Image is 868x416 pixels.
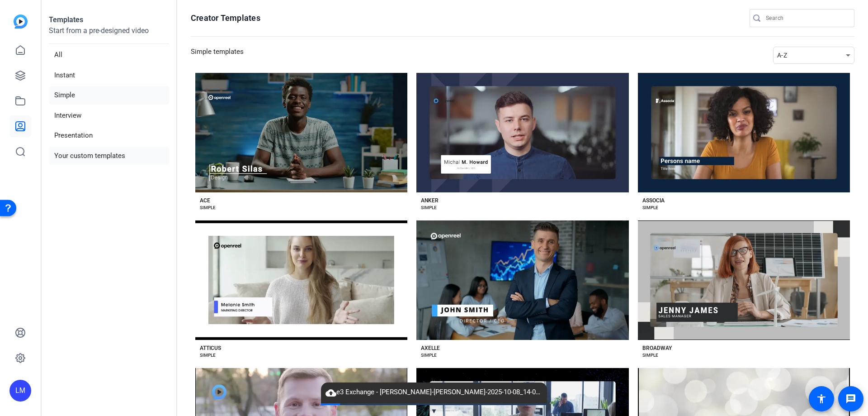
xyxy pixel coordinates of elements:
[321,387,547,398] span: e3 Exchange - [PERSON_NAME]-[PERSON_NAME]-2025-10-08_14-05-00-908-1.webm
[845,393,856,404] mat-icon: message
[49,147,169,165] li: Your custom templates
[431,407,438,415] span: ▼
[642,352,658,359] div: SIMPLE
[642,197,665,204] div: ASSOCIA
[49,86,169,105] li: Simple
[14,14,28,29] img: blue-gradient.svg
[638,73,850,192] button: Template image
[642,204,658,211] div: SIMPLE
[325,387,336,398] mat-icon: cloud_upload
[200,344,221,352] div: ATTICUS
[642,344,672,352] div: BROADWAY
[416,73,628,192] button: Template image
[421,352,437,359] div: SIMPLE
[777,52,787,59] span: A-Z
[49,46,169,64] li: All
[49,15,83,24] strong: Templates
[195,73,407,192] button: Template image
[195,220,407,340] button: Template image
[638,220,850,340] button: Template image
[49,126,169,145] li: Presentation
[421,344,440,352] div: AXELLE
[200,352,216,359] div: SIMPLE
[49,66,169,85] li: Instant
[49,25,169,44] p: Start from a pre-designed video
[416,220,628,340] button: Template image
[191,13,260,24] h1: Creator Templates
[200,197,210,204] div: ACE
[766,13,847,24] input: Search
[816,393,827,404] mat-icon: accessibility
[49,106,169,125] li: Interview
[9,380,31,402] div: LM
[421,204,437,211] div: SIMPLE
[200,204,216,211] div: SIMPLE
[191,47,244,64] h3: Simple templates
[421,197,439,204] div: ANKER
